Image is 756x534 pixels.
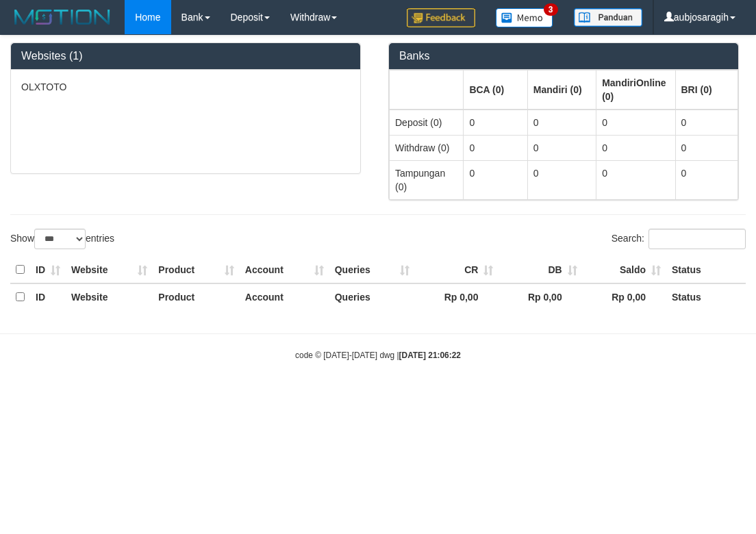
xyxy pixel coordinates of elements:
input: Search: [648,229,746,249]
img: Button%20Memo.svg [496,8,553,27]
td: 0 [527,135,596,160]
th: Status [666,257,746,283]
strong: [DATE] 21:06:22 [399,351,461,360]
th: Group: activate to sort column ascending [596,70,675,110]
th: Group: activate to sort column ascending [464,70,527,110]
p: OLXTOTO [21,80,350,94]
label: Search: [612,229,746,249]
th: Saldo [583,257,666,283]
th: Account [240,283,329,310]
td: 0 [675,160,738,199]
th: Group: activate to sort column ascending [390,70,464,110]
th: Rp 0,00 [415,283,499,310]
th: Group: activate to sort column ascending [675,70,738,110]
td: 0 [527,160,596,199]
td: Tampungan (0) [390,160,464,199]
img: Feedback.jpg [407,8,475,27]
th: Product [153,283,240,310]
th: Website [66,283,153,310]
td: 0 [527,110,596,136]
th: Product [153,257,240,283]
th: Queries [329,283,416,310]
small: code © [DATE]-[DATE] dwg | [295,351,461,360]
td: 0 [596,135,675,160]
th: Queries [329,257,416,283]
th: Website [66,257,153,283]
td: 0 [464,110,527,136]
h3: Banks [399,50,728,62]
select: Showentries [34,229,86,249]
th: Account [240,257,329,283]
span: 3 [544,3,558,16]
th: CR [415,257,499,283]
h3: Websites (1) [21,50,350,62]
img: panduan.png [574,8,642,27]
img: MOTION_logo.png [10,7,114,27]
th: Rp 0,00 [499,283,582,310]
th: Rp 0,00 [583,283,666,310]
td: 0 [596,110,675,136]
td: 0 [675,135,738,160]
td: 0 [464,160,527,199]
th: DB [499,257,582,283]
th: ID [30,257,66,283]
td: 0 [596,160,675,199]
th: Status [666,283,746,310]
label: Show entries [10,229,114,249]
td: 0 [675,110,738,136]
td: 0 [464,135,527,160]
th: ID [30,283,66,310]
td: Withdraw (0) [390,135,464,160]
td: Deposit (0) [390,110,464,136]
th: Group: activate to sort column ascending [527,70,596,110]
